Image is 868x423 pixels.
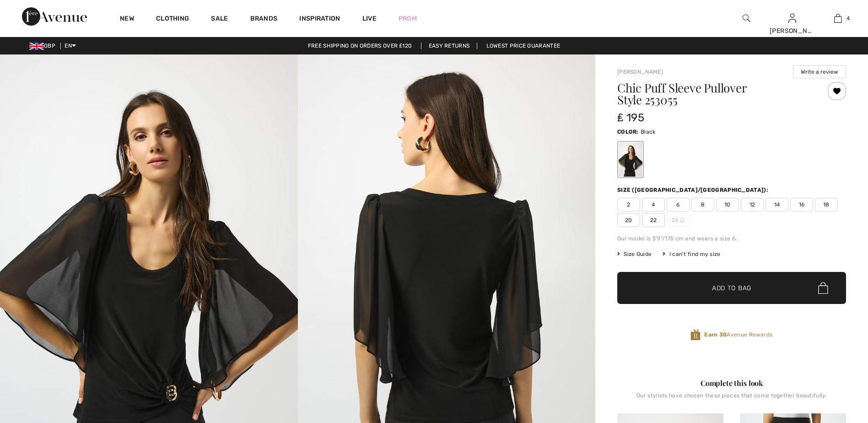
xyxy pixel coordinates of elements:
[788,14,796,22] a: Sign In
[834,13,842,24] img: My Bag
[399,14,417,23] a: Prom
[617,69,663,75] a: [PERSON_NAME]
[766,198,788,211] span: 14
[815,198,838,211] span: 18
[29,43,44,50] img: UK Pound
[617,213,640,227] span: 20
[716,198,739,211] span: 10
[617,82,808,106] h1: Chic Puff Sleeve Pullover Style 253055
[712,283,751,293] span: Add to Bag
[770,26,814,36] div: [PERSON_NAME]
[120,15,134,24] a: New
[362,14,377,23] a: Live
[617,129,639,135] span: Color:
[617,111,644,124] span: ₤ 195
[790,198,813,211] span: 16
[301,43,420,49] a: Free shipping on orders over ₤120
[617,392,846,406] div: Our stylists have chosen these pieces that come together beautifully.
[421,43,478,49] a: Easy Returns
[846,14,850,22] span: 4
[704,331,727,338] strong: Earn 30
[743,13,750,24] img: search the website
[642,213,665,227] span: 22
[691,198,714,211] span: 8
[690,329,701,341] img: Avenue Rewards
[299,15,340,24] span: Inspiration
[22,7,87,26] img: 1ère Avenue
[617,378,846,389] div: Complete this look
[619,142,642,177] div: Black
[479,43,568,49] a: Lowest Price Guarantee
[29,43,59,49] span: GBP
[815,13,860,24] a: 4
[793,65,846,78] button: Write a review
[617,186,770,194] div: Size ([GEOGRAPHIC_DATA]/[GEOGRAPHIC_DATA]):
[680,218,685,222] img: ring-m.svg
[641,129,656,135] span: Black
[617,272,846,304] button: Add to Bag
[704,331,772,339] span: Avenue Rewards
[65,43,76,49] span: EN
[663,250,720,258] div: I can't find my size
[617,234,846,243] div: Our model is 5'9"/175 cm and wears a size 6.
[211,15,228,24] a: Sale
[642,198,665,211] span: 4
[818,282,828,294] img: Bag.svg
[741,198,764,211] span: 12
[667,213,690,227] span: 24
[667,198,690,211] span: 6
[156,15,189,24] a: Clothing
[788,13,796,24] img: My Info
[617,250,652,258] span: Size Guide
[617,198,640,211] span: 2
[250,15,278,24] a: Brands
